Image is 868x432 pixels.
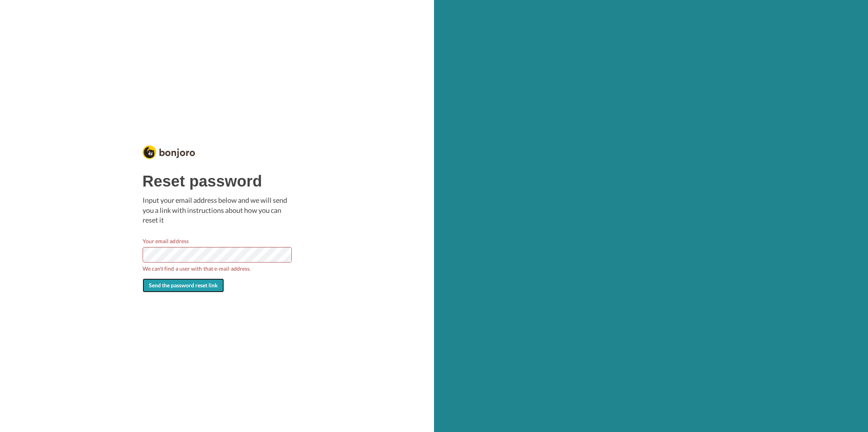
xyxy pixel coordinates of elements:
label: Your email address [143,237,189,245]
b: We can't find a user with that e-mail address. [143,264,292,273]
button: Send the password reset link [143,278,224,292]
h1: Reset password [143,173,292,190]
span: Send the password reset link [149,282,218,289]
p: Input your email address below and we will send you a link with instructions about how you can re... [143,195,292,225]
